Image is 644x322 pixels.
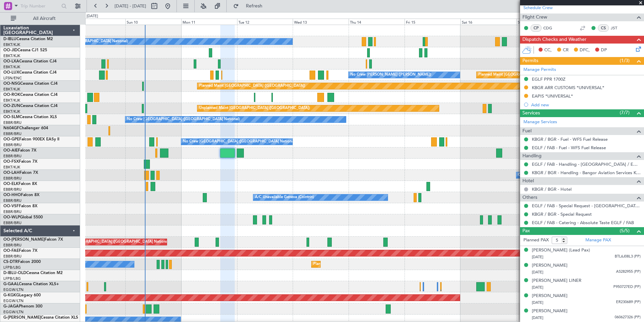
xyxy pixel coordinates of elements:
span: G-KGKG [3,293,19,297]
span: OO-FSX [3,160,19,164]
span: OO-WLP [3,215,20,219]
a: EGLF / FAB - Catering - Absolute Taste EGLF / FAB [532,220,634,225]
span: Fuel [522,127,532,135]
a: CDG [543,25,558,31]
span: OO-JID [3,48,18,52]
span: OO-LUX [3,71,19,75]
a: EBKT/KJK [3,87,20,92]
a: G-[PERSON_NAME]Cessna Citation XLS [3,316,78,320]
a: EGGW/LTN [3,287,24,292]
span: [DATE] [532,315,543,320]
a: KBGR / BGR - Handling - Bangor Aviation Services KBGR / BGR [532,170,641,176]
span: [DATE] - [DATE] [115,3,146,9]
a: OO-LUXCessna Citation CJ4 [3,71,57,75]
a: G-JAGAPhenom 300 [3,304,42,308]
div: [PERSON_NAME] [532,262,568,269]
input: Trip Number [21,1,59,11]
span: Dispatch Checks and Weather [522,36,586,44]
a: Schedule Crew [523,5,553,11]
a: LFPB/LBG [3,265,21,270]
a: CS-DTRFalcon 2000 [3,260,41,264]
div: No Crew [PERSON_NAME] ([PERSON_NAME]) [350,70,431,80]
span: OO-[PERSON_NAME] [3,238,44,242]
div: Unplanned Maint [GEOGRAPHIC_DATA] ([GEOGRAPHIC_DATA] National) [43,237,170,247]
div: Wed 13 [293,19,349,25]
div: EGLF PPR 1700Z [532,76,566,82]
span: [DATE] [532,285,543,290]
div: Sun 17 [516,19,572,25]
span: OO-NSG [3,82,20,86]
a: Manage Services [523,119,557,126]
span: CC, [544,47,552,54]
div: Mon 11 [181,19,237,25]
a: OO-AIEFalcon 7X [3,149,36,153]
a: OO-WLPGlobal 5500 [3,215,43,219]
span: OO-VSF [3,204,19,208]
span: OO-HHO [3,193,21,197]
span: Services [522,109,540,117]
span: Hotel [522,177,534,185]
span: OO-LXA [3,59,19,63]
a: OO-VSFFalcon 8X [3,204,37,208]
a: OO-FSXFalcon 7X [3,160,37,164]
a: LFSN/ENC [3,76,22,81]
a: OO-ROKCessna Citation CJ4 [3,93,58,97]
div: Planned Maint [GEOGRAPHIC_DATA] ([GEOGRAPHIC_DATA]) [199,81,305,91]
a: OO-HHOFalcon 8X [3,193,39,197]
div: KBGR ARR CUSTOMS *UNIVERSAL* [532,85,604,90]
a: KBGR / BGR - Special Request [532,211,592,217]
a: EBKT/KJK [3,98,20,103]
a: EBBR/BRU [3,254,22,259]
span: [DATE] [532,254,543,260]
a: EBBR/BRU [3,198,22,203]
a: D-IBLU-OLDCessna Citation M2 [3,271,63,275]
a: Manage Permits [523,66,556,73]
span: OO-ROK [3,93,20,97]
span: N604GF [3,126,19,130]
span: G-[PERSON_NAME] [3,316,41,320]
div: Sun 10 [125,19,181,25]
a: OO-SLMCessna Citation XLS [3,115,57,119]
a: N604GFChallenger 604 [3,126,48,130]
div: Planned Maint [GEOGRAPHIC_DATA] ([GEOGRAPHIC_DATA]) [478,70,584,80]
div: Unplanned Maint [GEOGRAPHIC_DATA] ([GEOGRAPHIC_DATA]) [199,103,310,113]
div: Tue 12 [237,19,293,25]
a: EBBR/BRU [3,220,22,225]
a: Manage PAX [585,237,611,244]
a: EBKT/KJK [3,42,20,47]
label: Planned PAX [523,237,549,244]
a: EBBR/BRU [3,131,22,136]
a: EBBR/BRU [3,209,22,214]
div: A/C Unavailable Geneva (Cointrin) [255,192,314,203]
a: JST [611,25,626,31]
span: CR [563,47,569,54]
span: OO-AIE [3,149,18,153]
a: OO-NSGCessna Citation CJ4 [3,82,58,86]
a: EBBR/BRU [3,120,22,125]
span: [DATE] [532,300,543,305]
span: D-IBLU [3,37,17,41]
span: DP [601,47,607,54]
a: OO-[PERSON_NAME]Falcon 7X [3,238,63,242]
span: OO-SLM [3,115,20,119]
span: BTL6J08L3 (PP) [615,254,641,260]
button: All Aircraft [7,13,73,24]
div: No Crew [GEOGRAPHIC_DATA] ([GEOGRAPHIC_DATA] National) [127,114,240,125]
a: EBKT/KJK [3,109,20,114]
a: G-KGKGLegacy 600 [3,293,41,297]
a: G-GAALCessna Citation XLS+ [3,282,59,286]
div: Fri 15 [405,19,460,25]
span: [DATE] [532,270,543,275]
div: EAPIS *UNIVERSAL* [532,93,573,99]
div: Sat 16 [460,19,516,25]
span: P950727ED (PP) [613,284,641,290]
span: (7/7) [620,109,630,116]
a: EBKT/KJK [3,64,20,70]
a: LFPB/LBG [3,276,21,281]
a: EGLF / FAB - Special Request - [GEOGRAPHIC_DATA] / [GEOGRAPHIC_DATA] / FAB [532,203,641,209]
a: OO-GPEFalcon 900EX EASy II [3,137,59,141]
div: Planned Maint Sofia [313,259,348,269]
a: EBBR/BRU [3,187,22,192]
a: OO-ZUNCessna Citation CJ4 [3,104,58,108]
a: KBGR / BGR - Fuel - WFS Fuel Release [532,136,608,142]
